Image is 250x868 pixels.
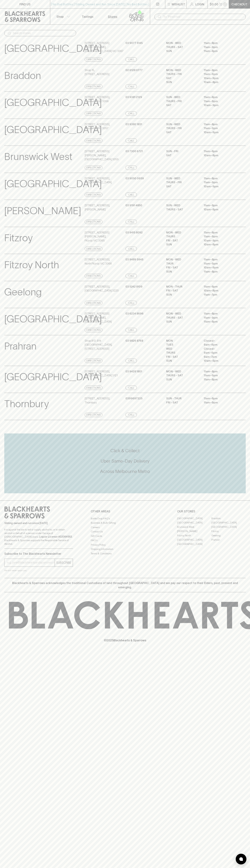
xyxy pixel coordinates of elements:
[177,525,211,529] a: Brunswick West
[204,68,236,72] p: 11am – 8pm
[125,138,137,143] a: Call
[4,312,102,326] p: [GEOGRAPHIC_DATA]
[204,343,236,347] p: 9am – 6pm
[166,373,198,378] p: THURS - SAT
[204,231,236,235] p: 11am – 8pm
[177,521,211,525] a: [GEOGRAPHIC_DATA]
[204,355,236,359] p: 9am – 7pm
[204,45,236,49] p: 11am – 9pm
[82,14,93,19] p: Tastings
[204,72,236,76] p: 11am – 9pm
[125,41,143,45] p: 03 9077 5145
[125,149,143,153] p: 03 7300 6721
[177,542,211,546] a: [GEOGRAPHIC_DATA]
[166,289,198,293] p: FRI - SAT
[85,328,102,332] a: Directions
[204,235,236,239] p: 11am – 9pm
[85,149,125,161] p: [STREET_ADDRESS][PERSON_NAME] , [GEOGRAPHIC_DATA] 3055
[4,448,246,454] h5: Click & Collect
[4,176,102,191] p: [GEOGRAPHIC_DATA]
[204,266,236,270] p: 10am – 9pm
[195,2,204,6] p: Login
[204,184,236,189] p: 10am – 9pm
[56,14,64,19] p: Shop
[125,203,142,208] p: 03 9191 4850
[166,72,198,76] p: THURS - FRI
[125,176,144,181] p: 03 9050 0659
[125,396,142,401] p: 0399697225
[166,266,198,270] p: FRI - SAT
[125,95,142,99] p: 03 9381 2129
[39,535,72,538] strong: Liquor License #32064953
[204,208,236,212] p: 10am – 8pm
[166,45,198,49] p: THURS - SAT
[204,378,236,382] p: 11am – 8pm
[166,149,198,153] p: SUN - FRI
[125,84,137,89] a: Call
[204,243,236,247] p: 10am – 8pm
[4,149,72,164] p: Brunswick West
[125,166,137,170] a: Call
[166,76,198,80] p: SAT
[166,68,198,72] p: MON - WED
[56,560,71,565] p: SUBSCRIBE
[166,41,198,45] p: MON - WED
[85,231,125,243] p: [STREET_ADDRESS][PERSON_NAME] , Fitzroy VIC 3065
[166,316,198,320] p: THURS - SAT
[224,3,226,5] p: 0
[166,239,198,243] p: FRI - SAT
[4,95,102,110] p: [GEOGRAPHIC_DATA]
[231,2,247,6] p: Checkout
[204,80,236,84] p: 10am – 8pm
[4,521,73,525] p: Sibling owned and run since [DATE]
[166,270,198,274] p: SUN
[75,9,100,24] a: Tastings
[177,538,211,542] a: [GEOGRAPHIC_DATA]
[91,543,159,547] a: Privacy Policy
[166,153,198,158] p: SAT
[204,95,236,99] p: 11am – 8pm
[4,468,246,474] h5: Across Melbourne Metro
[85,95,110,103] p: [STREET_ADDRESS] , Brunswick VIC 3056
[166,243,198,247] p: SUN
[4,41,102,56] p: [GEOGRAPHIC_DATA]
[166,396,198,401] p: Sun - Thur
[204,312,236,316] p: 11am – 8pm
[166,80,198,84] p: SUN
[166,180,198,184] p: THURS - FRI
[4,552,73,556] p: Subscribe to The Blackhearts Newsletter
[91,547,159,551] a: Shipping Information
[85,138,102,143] a: Directions
[204,176,236,181] p: 11am – 8pm
[91,538,159,543] a: FAQ's
[177,529,211,533] a: [PERSON_NAME]
[108,14,117,19] p: Stores
[177,533,211,538] a: Fitzroy North
[166,370,198,374] p: MON - WED
[55,559,73,567] button: SUBSCRIBE
[85,312,125,324] p: [STREET_ADDRESS][PERSON_NAME] , [GEOGRAPHIC_DATA]
[166,235,198,239] p: THURS
[166,126,198,130] p: THURS - FRI
[4,285,42,300] p: Geelong
[166,312,198,316] p: MON - WED
[166,262,198,266] p: THUR
[125,370,142,374] p: 03 9428 1801
[85,258,112,266] p: [STREET_ADDRESS] , North Fitzroy VIC 3068
[204,180,236,184] p: 11am – 9pm
[125,339,143,343] p: 03 9826 8768
[85,84,102,89] a: Directions
[204,359,236,363] p: 10am – 5pm
[125,247,137,251] a: Call
[85,111,102,116] a: Directions
[85,122,110,130] p: [STREET_ADDRESS] , Brunswick VIC 3057
[4,569,73,572] p: We will never spam you
[85,247,102,251] a: Directions
[204,153,236,158] p: 10am – 8pm
[204,396,236,401] p: 11am – 8pm
[204,49,236,53] p: 11am – 8pm
[204,203,236,208] p: 11am – 8pm
[4,370,102,384] p: [GEOGRAPHIC_DATA]
[210,2,218,6] p: $0.00
[172,2,185,6] p: Wishlist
